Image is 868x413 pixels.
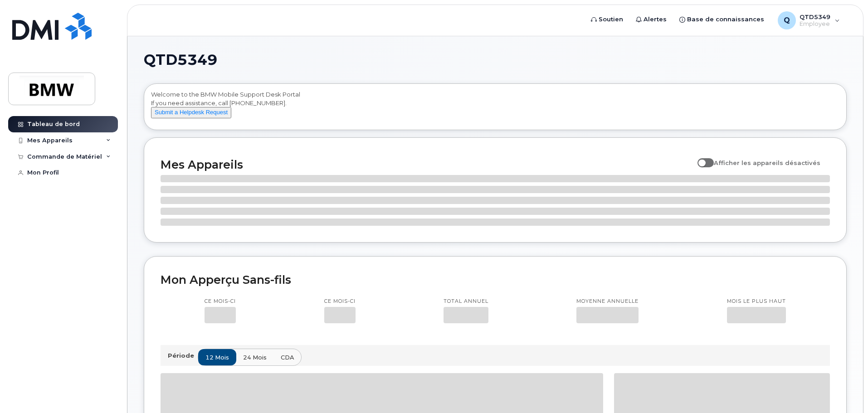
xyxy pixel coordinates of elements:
button: Submit a Helpdesk Request [151,107,231,118]
input: Afficher les appareils désactivés [697,154,705,161]
span: CDA [281,353,294,362]
span: QTD5349 [144,53,217,67]
h2: Mon Apperçu Sans-fils [161,273,830,287]
p: Moyenne annuelle [576,298,639,305]
a: Submit a Helpdesk Request [151,108,231,116]
p: Mois le plus haut [727,298,786,305]
div: Welcome to the BMW Mobile Support Desk Portal If you need assistance, call [PHONE_NUMBER]. [151,90,839,126]
p: Période [168,351,198,360]
h2: Mes Appareils [161,158,693,171]
p: Total annuel [444,298,488,305]
p: Ce mois-ci [324,298,356,305]
span: 24 mois [243,353,267,362]
p: Ce mois-ci [205,298,236,305]
span: Afficher les appareils désactivés [714,159,820,166]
